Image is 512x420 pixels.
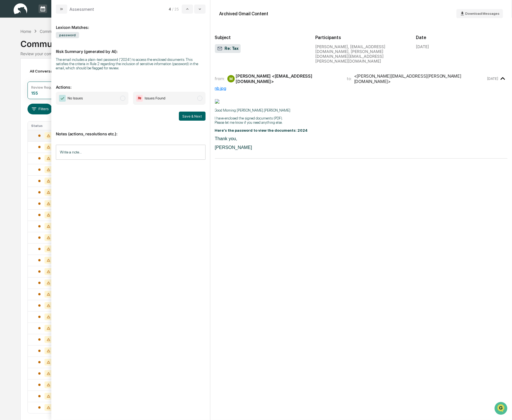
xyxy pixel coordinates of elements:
button: Filters [27,104,52,114]
div: The email includes a plain-text password ('2024') to access the enclosed documents. This satisfie... [56,57,206,70]
span: / 25 [172,7,181,11]
span: Thank you, [215,136,237,141]
div: Communications Archive [40,29,86,34]
img: 1746055101610-c473b297-6a78-478c-a979-82029cc54cd1 [6,43,16,54]
th: Status [28,121,63,130]
div: 🗄️ [41,72,46,76]
img: logo [14,3,27,14]
div: All Conversations [27,67,70,76]
p: Manage Tasks [47,9,76,13]
span: Attestations [47,71,70,77]
div: Review Required [31,85,58,89]
div: [PERSON_NAME] <[EMAIL_ADDRESS][DOMAIN_NAME]> [236,73,340,84]
div: Home [20,29,31,34]
h2: Participants [315,35,407,40]
span: No Issues [67,95,83,101]
a: 🗄️Attestations [39,69,73,79]
div: nb.jpg [215,86,507,91]
strong: Here's the password to view the documents: 2024 [215,128,308,133]
div: Archived Gmail Content [219,11,268,16]
div: 🔎 [6,83,10,87]
button: Start new chat [96,45,103,52]
img: nb [215,99,219,104]
p: I have enclosed the signed documents (PDF). Please let me know if you need anything else. [215,116,507,125]
div: 🖐️ [6,72,10,76]
p: How can we help? [6,12,103,21]
div: 155 [31,91,38,95]
p: Risk Summary (generated by AI): [56,42,206,54]
div: M [227,75,235,82]
button: Download Messages [456,9,503,18]
p: Actions: [56,78,206,89]
span: Pylon [56,96,69,100]
button: Save & Next [179,112,206,121]
span: Data Lookup [11,82,36,88]
p: Good Morning [PERSON_NAME].[PERSON_NAME] [215,108,507,112]
a: Powered byPylon [40,96,69,100]
span: [PERSON_NAME] [215,145,252,150]
h2: Date [416,35,507,40]
div: [PERSON_NAME], [EMAIL_ADDRESS][DOMAIN_NAME], [PERSON_NAME][DOMAIN_NAME][EMAIL_ADDRESS][PERSON_NAM... [315,44,407,63]
iframe: Open customer support [494,401,509,417]
span: Issues Found [145,95,165,101]
p: Notes (actions, resolutions etc.): [56,125,206,136]
div: Assessment [69,7,94,12]
span: Preclearance [11,71,37,77]
div: [DATE] [416,44,429,49]
span: to: [347,76,352,81]
div: We're available if you need us! [19,49,72,54]
img: Flag [136,95,143,102]
a: 🔎Data Lookup [3,80,38,90]
div: <[PERSON_NAME][EMAIL_ADDRESS][PERSON_NAME][DOMAIN_NAME]> [354,73,486,84]
span: Re: Tax [217,46,238,52]
img: Checkmark [59,95,66,102]
div: Review your communication records across channels [20,51,492,56]
div: Lexicon Matches: [56,18,206,30]
span: password [56,32,79,38]
h2: Subject [215,35,306,40]
div: Communications Archive [20,34,492,49]
a: 🖐️Preclearance [3,69,39,79]
div: Start new chat [19,43,93,49]
time: Wednesday, August 6, 2025 at 12:40:50 PM [487,76,498,81]
input: Clear [15,26,94,32]
p: Calendar [47,5,76,9]
span: 4 [169,7,171,11]
span: Download Messages [465,12,500,16]
span: from: [215,76,225,81]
